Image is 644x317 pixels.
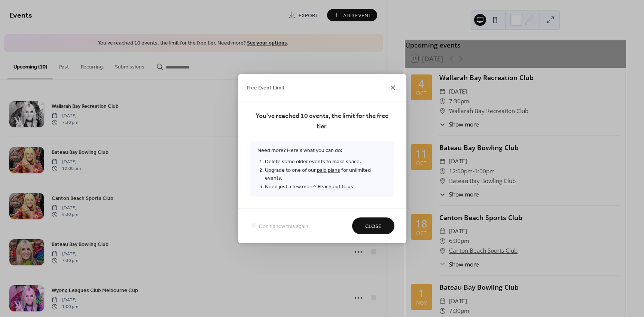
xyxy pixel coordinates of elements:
li: Delete some older events to make space. [265,157,387,166]
span: Don't show this again [259,222,308,230]
button: Close [352,217,394,234]
a: Reach out to us! [318,182,355,192]
li: Need just a few more? [265,182,387,191]
span: Close [365,222,381,230]
span: You've reached 10 events, the limit for the free tier. [250,111,394,132]
li: Upgrade to one of our for unlimited events. [265,166,387,182]
span: Free Event Limit [247,84,285,92]
span: Need more? Here's what you can do: [250,141,394,196]
a: paid plans [317,165,340,175]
